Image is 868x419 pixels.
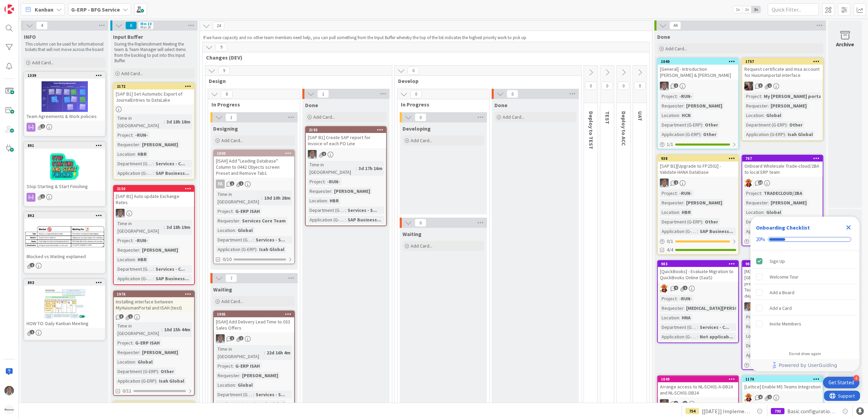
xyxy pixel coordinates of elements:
[401,101,481,108] span: In Progress
[660,399,669,408] img: PS
[125,21,137,30] span: 6
[770,273,799,281] div: Welcome Tour
[745,59,823,64] div: 1757
[658,261,738,267] div: 983
[28,73,105,78] div: 1339
[661,59,738,64] div: 1040
[742,82,823,90] div: BF
[403,125,431,132] span: Developing
[660,199,683,206] div: Requester
[588,111,595,149] span: Deploy to TEST
[744,112,763,119] div: Location
[658,237,738,246] div: 0/1
[764,112,783,119] div: Global
[744,199,768,206] div: Requester
[503,114,524,120] span: Add Card...
[116,114,164,129] div: Time in [GEOGRAPHIC_DATA]
[114,89,194,104] div: [SAP B1] Set Automatic Export of JournalEntries to DataLake
[332,187,372,195] div: [PERSON_NAME]
[139,141,140,148] span: :
[742,237,823,246] div: 0/1
[751,251,859,347] div: Checklist items
[41,194,45,199] span: 1
[658,284,738,293] div: LC
[768,83,772,88] span: 1
[770,288,794,297] div: Add a Board
[753,285,857,300] div: Add a Board is incomplete.
[761,93,762,100] span: :
[234,207,262,215] div: G-ERP ISAH
[306,127,386,148] div: 2193[SAP B1] Create SAP report for Invoice of each PO Line
[117,84,194,89] div: 2172
[679,112,680,119] span: :
[853,375,859,381] div: 4
[744,121,787,129] div: Department (G-ERP)
[667,246,673,253] span: 4/4
[754,359,856,371] a: Powered by UserGuiding
[256,246,257,253] span: :
[658,261,738,282] div: 983[QuickBooks] - Evaluate Migration to QuickBooks Online (SaaS)
[239,181,243,186] span: 1
[140,246,180,254] div: [PERSON_NAME]
[753,269,857,284] div: Welcome Tour is incomplete.
[770,257,785,265] div: Sign Up
[742,58,823,80] div: 1757Request certificate and msa account for Huismanportal interface
[164,118,165,125] span: :
[113,33,143,40] span: Input Buffer
[658,58,738,65] div: 1040
[683,102,684,110] span: :
[346,216,383,223] div: SAP Business...
[4,4,14,14] img: Visit kanbanzone.com
[239,217,240,224] span: :
[658,140,738,149] div: 1/1
[787,121,788,129] span: :
[214,311,294,332] div: 1905[ISAH] Add Delivery Lead Time to 033 Sales Offers
[308,197,327,204] div: Location
[660,218,702,225] div: Department (G-ERP)
[601,82,613,90] span: 0
[322,152,326,156] span: 1
[604,111,611,124] span: TEST
[209,78,383,84] span: Design
[327,197,328,204] span: :
[697,228,698,235] span: :
[744,218,782,225] div: Department (G-ERP)
[786,131,815,138] div: Isah Global
[415,113,426,121] span: 0
[678,93,694,100] div: -RUN-
[637,111,644,121] span: UAT
[165,223,192,231] div: 3d 18h 19m
[254,236,287,244] div: Services - S...
[218,67,230,75] span: 9
[116,220,164,235] div: Time in [GEOGRAPHIC_DATA]
[221,298,243,304] span: Add Card...
[214,156,294,178] div: [ISAH] Add "Leading Database" Column to 0442 Objects screen Preset and Remove Tab1
[758,83,763,88] span: 3
[680,208,693,216] div: HBR
[744,393,753,402] img: LC
[116,141,139,148] div: Requester
[135,150,136,158] span: :
[785,131,786,138] span: :
[678,189,694,197] div: -RUN-
[116,160,153,167] div: Department (G-ERP)
[742,302,823,311] div: PS
[325,178,326,185] span: :
[116,169,153,177] div: Application (G-ERP)
[742,361,823,369] div: 0/1
[25,143,105,191] div: 891Stop Starting & Start Finishing
[25,280,105,286] div: 893
[306,127,386,133] div: 2193
[762,93,824,100] div: My [PERSON_NAME] portal
[753,254,857,269] div: Sign Up is complete.
[744,228,782,235] div: Application (G-ERP)
[216,190,262,205] div: Time in [GEOGRAPHIC_DATA]
[410,90,422,98] span: 0
[677,93,678,100] span: :
[257,246,286,253] div: Isah Global
[620,111,627,146] span: Deploy to ACC
[661,156,738,161] div: 938
[32,60,54,66] span: Add Card...
[345,216,346,223] span: :
[263,194,292,202] div: 19d 10h 28m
